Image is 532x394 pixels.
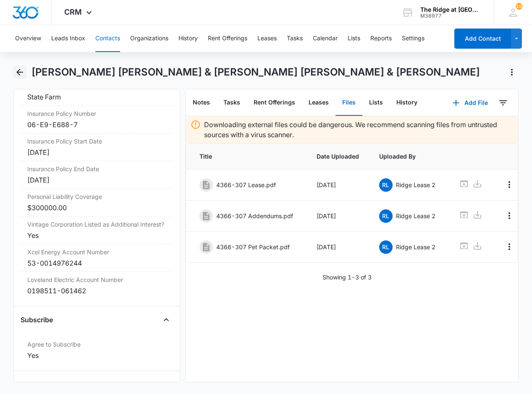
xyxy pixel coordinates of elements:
[51,25,85,52] button: Leads Inbox
[454,29,511,49] button: Add Contact
[503,209,516,222] button: Overflow Menu
[317,152,359,161] span: Date Uploaded
[257,25,277,52] button: Leases
[307,170,369,201] td: [DATE]
[21,189,173,217] div: Personal Liability Coverage$300000.00
[130,25,168,52] button: Organizations
[503,178,516,191] button: Overflow Menu
[27,192,166,201] label: Personal Liability Coverage
[27,350,166,360] div: Yes
[302,90,335,116] button: Leases
[27,220,166,229] label: Vintage Corporation Listed as Additional Interest?
[313,25,338,52] button: Calendar
[199,152,296,161] span: Title
[307,201,369,232] td: [DATE]
[379,209,393,223] span: RL
[208,25,247,52] button: Rent Offerings
[21,244,173,272] div: Xcel Energy Account Number53-0014976244
[307,232,369,263] td: [DATE]
[27,230,166,240] div: Yes
[27,147,166,157] div: [DATE]
[27,164,166,173] label: Insurance Policy End Date
[21,78,173,106] div: Insurance CompanyState Farm
[21,106,173,133] div: Insurance Policy Number06-E9-E688-7
[13,65,26,79] button: Back
[335,90,362,116] button: Files
[27,340,166,349] label: Agree to Subscribe
[27,109,166,118] label: Insurance Policy Number
[21,217,173,244] div: Vintage Corporation Listed as Additional Interest?Yes
[516,3,522,10] span: 15
[27,275,166,284] label: Loveland Electric Account Number
[287,25,303,52] button: Tasks
[217,90,247,116] button: Tasks
[379,240,393,254] span: RL
[21,272,173,299] div: Loveland Electric Account Number0198511-061462
[505,65,519,79] button: Actions
[390,90,424,116] button: History
[396,180,435,189] p: Ridge Lease 2
[516,3,522,10] div: notifications count
[27,120,166,130] div: 06-E9-E688-7
[27,137,166,146] label: Insurance Policy Start Date
[348,25,360,52] button: Lists
[396,243,435,251] p: Ridge Lease 2
[21,133,173,161] div: Insurance Policy Start Date[DATE]
[396,211,435,220] p: Ridge Lease 2
[362,90,390,116] button: Lists
[322,273,372,282] p: Showing 1-3 of 3
[503,240,516,253] button: Overflow Menu
[27,92,166,102] div: State Farm
[21,337,173,364] div: Agree to SubscribeYes
[31,66,480,78] h1: [PERSON_NAME] [PERSON_NAME] & [PERSON_NAME] [PERSON_NAME] & [PERSON_NAME]
[420,13,482,19] div: account id
[186,90,217,116] button: Notes
[402,25,425,52] button: Settings
[370,25,392,52] button: Reports
[95,25,120,52] button: Contacts
[216,180,276,189] p: 4366-307 Lease.pdf
[420,6,482,13] div: account name
[178,25,198,52] button: History
[15,25,41,52] button: Overview
[204,120,513,140] p: Downloading external files could be dangerous. We recommend scanning files from untrusted sources...
[27,203,166,213] dd: $300000.00
[64,8,82,16] span: CRM
[160,378,173,391] button: Close
[21,161,173,189] div: Insurance Policy End Date[DATE]
[216,243,290,251] p: 4366-307 Pet Packet.pdf
[27,258,166,268] div: 53-0014976244
[496,96,510,110] button: Filters
[216,211,293,220] p: 4366-307 Addendums.pdf
[379,178,393,192] span: RL
[444,93,496,113] button: Add File
[21,315,53,325] h4: Subscribe
[247,90,302,116] button: Rent Offerings
[21,379,40,389] h4: Tasks
[379,152,439,161] span: Uploaded By
[27,175,166,185] div: [DATE]
[160,313,173,326] button: Close
[27,286,166,296] div: 0198511-061462
[27,248,166,256] label: Xcel Energy Account Number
